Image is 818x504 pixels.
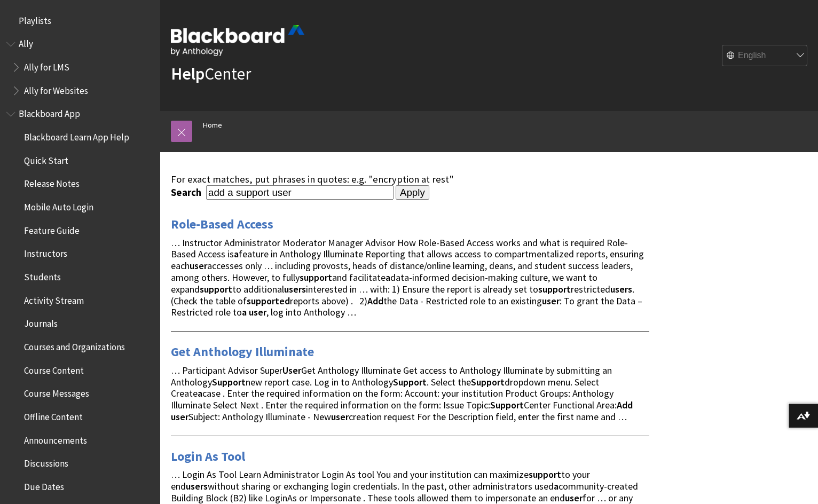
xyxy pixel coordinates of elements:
[24,478,64,492] span: Due Dates
[203,119,222,132] a: Home
[171,411,188,423] strong: user
[386,271,390,283] strong: a
[24,82,88,96] span: Ally for Websites
[24,198,93,212] span: Mobile Auto Login
[282,364,301,376] strong: User
[171,186,204,199] label: Search
[24,385,89,399] span: Course Messages
[190,259,207,272] strong: user
[24,128,129,143] span: Blackboard Learn App Help
[171,63,251,84] a: HelpCenter
[24,152,68,166] span: Quick Start
[234,248,239,260] strong: a
[171,25,304,56] img: Blackboard by Anthology
[393,376,427,388] strong: Support
[186,480,208,492] strong: users
[198,387,202,399] strong: a
[171,343,314,360] a: Get Anthology Illuminate
[24,58,69,73] span: Ally for LMS
[542,295,560,307] strong: user
[171,216,273,233] a: Role-Based Access
[171,364,633,423] span: … Participant Advisor Super Get Anthology Illuminate Get access to Anthology Illuminate by submit...
[610,283,632,295] strong: users
[24,268,61,282] span: Students
[200,283,232,295] strong: support
[6,35,154,100] nav: Book outline for Anthology Ally Help
[171,63,204,84] strong: Help
[367,295,383,307] strong: Add
[212,376,246,388] strong: Support
[24,408,83,422] span: Offline Content
[171,448,245,465] a: Login As Tool
[24,222,80,236] span: Feature Guide
[24,338,125,352] span: Courses and Organizations
[471,376,505,388] strong: Support
[24,175,80,190] span: Release Notes
[19,35,33,50] span: Ally
[300,271,332,283] strong: support
[554,480,559,492] strong: a
[24,245,67,259] span: Instructors
[538,283,571,295] strong: support
[24,431,87,446] span: Announcements
[529,468,561,481] strong: support
[722,45,808,67] select: Site Language Selector
[247,295,290,307] strong: supported
[24,454,68,469] span: Discussions
[249,306,266,318] strong: user
[242,306,247,318] strong: a
[171,174,649,185] div: For exact matches, put phrases in quotes: e.g. "encryption at rest"
[24,361,84,376] span: Course Content
[331,411,349,423] strong: user
[396,185,429,200] input: Apply
[19,105,80,120] span: Blackboard App
[565,492,583,504] strong: user
[284,283,306,295] strong: users
[19,12,51,26] span: Playlists
[617,399,633,411] strong: Add
[24,292,84,306] span: Activity Stream
[6,12,154,30] nav: Book outline for Playlists
[171,237,644,319] span: … Instructor Administrator Moderator Manager Advisor How Role-Based Access works and what is requ...
[490,399,524,411] strong: Support
[24,315,58,329] span: Journals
